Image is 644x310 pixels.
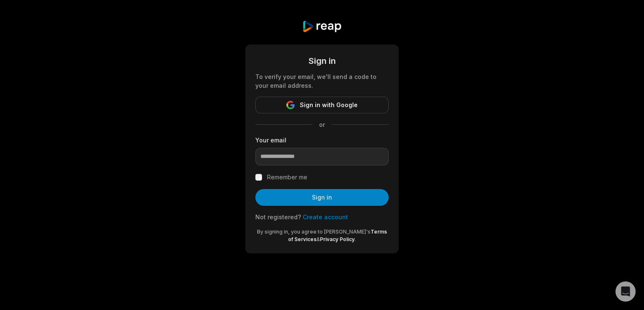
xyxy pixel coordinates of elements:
a: Terms of Services [288,229,387,242]
span: or [312,120,332,129]
label: Remember me [267,172,307,182]
a: Create account [303,213,348,221]
span: By signing in, you agree to [PERSON_NAME]'s [257,229,371,235]
div: To verify your email, we'll send a code to your email address. [255,72,389,90]
button: Sign in [255,189,389,206]
label: Your email [255,136,389,144]
span: & [317,236,320,242]
span: . [355,236,356,242]
span: Not registered? [255,213,301,221]
div: Open Intercom Messenger [615,281,636,302]
button: Sign in with Google [255,97,389,113]
img: reap [302,20,342,33]
div: Sign in [255,55,389,67]
span: Sign in with Google [300,100,358,110]
a: Privacy Policy [320,236,355,242]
